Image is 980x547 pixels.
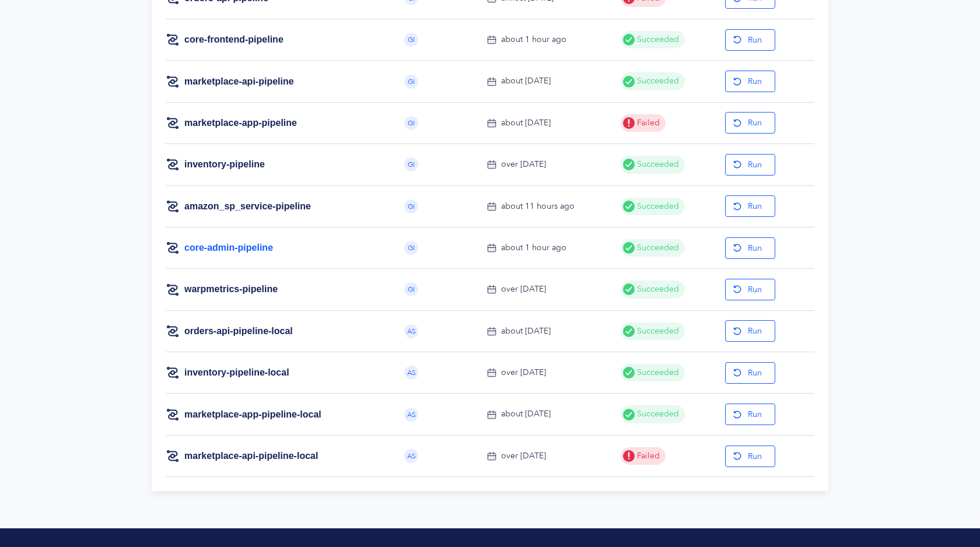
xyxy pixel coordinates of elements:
[407,411,416,418] span: AS
[184,117,297,129] a: marketplace-app-pipeline
[408,36,415,43] span: GI
[184,283,278,296] a: warpmetrics-pipeline
[184,75,294,88] a: marketplace-api-pipeline
[635,75,679,87] span: Succeeded
[635,241,679,254] span: Succeeded
[725,362,775,384] button: Run
[635,158,679,171] span: Succeeded
[725,237,775,259] button: Run
[501,200,575,213] div: about 11 hours ago
[184,33,283,46] a: core-frontend-pipeline
[501,450,546,462] div: over [DATE]
[725,404,775,425] button: Run
[635,283,679,296] span: Succeeded
[725,320,775,342] button: Run
[408,203,415,210] span: GI
[501,325,551,338] div: about [DATE]
[407,328,416,335] span: AS
[184,366,289,379] a: inventory-pipeline-local
[725,279,775,300] button: Run
[635,450,660,462] span: Failed
[184,450,318,462] a: marketplace-api-pipeline-local
[725,29,775,51] button: Run
[635,33,679,46] span: Succeeded
[184,325,293,338] a: orders-api-pipeline-local
[184,158,265,171] a: inventory-pipeline
[408,244,415,251] span: GI
[408,120,415,127] span: GI
[408,161,415,168] span: GI
[635,408,679,420] span: Succeeded
[501,75,551,87] div: about [DATE]
[407,369,416,376] span: AS
[501,408,551,420] div: about [DATE]
[408,286,415,293] span: GI
[184,200,311,213] a: amazon_sp_service-pipeline
[407,453,416,460] span: AS
[501,241,566,254] div: about 1 hour ago
[725,112,775,134] button: Run
[501,117,551,129] div: about [DATE]
[501,366,546,379] div: over [DATE]
[501,33,566,46] div: about 1 hour ago
[184,408,321,421] a: marketplace-app-pipeline-local
[501,283,546,296] div: over [DATE]
[725,154,775,176] button: Run
[408,78,415,85] span: GI
[635,325,679,338] span: Succeeded
[184,241,273,254] a: core-admin-pipeline
[725,195,775,217] button: Run
[635,366,679,379] span: Succeeded
[635,200,679,213] span: Succeeded
[501,158,546,171] div: over [DATE]
[725,446,775,467] button: Run
[635,117,660,129] span: Failed
[725,71,775,92] button: Run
